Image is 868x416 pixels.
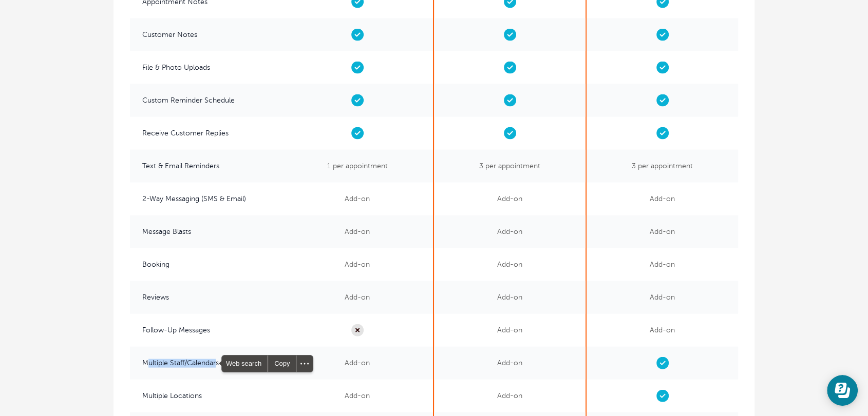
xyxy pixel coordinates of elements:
span: Add-on [281,380,433,412]
span: Add-on [281,215,433,248]
span: Add-on [434,248,586,281]
span: Customer Notes [130,18,281,51]
span: 1 per appointment [281,150,433,183]
span: Add-on [434,314,586,347]
span: Add-on [281,183,433,215]
span: Add-on [434,183,586,215]
span: Add-on [587,281,738,314]
span: 3 per appointment [434,150,586,183]
div: Copy [268,355,296,372]
span: Add-on [434,215,586,248]
span: Add-on [281,248,433,281]
span: 2-Way Messaging (SMS & Email) [130,183,281,215]
span: Add-on [434,347,586,380]
span: Follow-Up Messages [130,314,281,347]
span: Text & Email Reminders [130,150,281,183]
span: Web search [222,355,268,372]
span: Receive Customer Replies [130,117,281,150]
span: Add-on [281,347,433,380]
span: File & Photo Uploads [130,51,281,84]
span: Booking [130,248,281,281]
span: Custom Reminder Schedule [130,84,281,117]
span: Add-on [434,281,586,314]
span: Add-on [587,248,738,281]
span: Add-on [587,183,738,215]
span: Add-on [281,281,433,314]
span: Multiple Locations [130,380,281,412]
span: Multiple Staff/Calendars [130,347,281,380]
span: Add-on [434,380,586,412]
span: Reviews [130,281,281,314]
iframe: Resource center [827,375,858,406]
span: Message Blasts [130,215,281,248]
span: Add-on [587,314,738,347]
span: 3 per appointment [587,150,738,183]
span: Add-on [587,215,738,248]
